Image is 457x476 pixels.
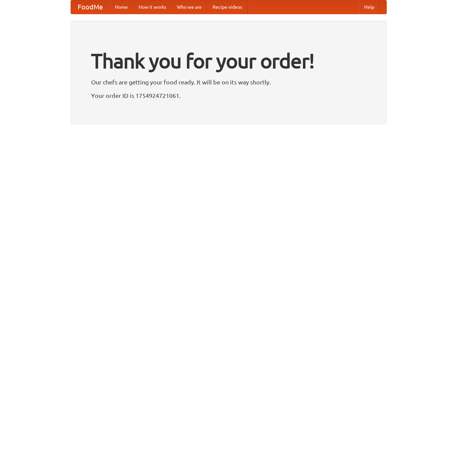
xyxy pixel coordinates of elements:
p: Our chefs are getting your food ready. It will be on its way shortly. [91,77,366,87]
a: Help [359,0,380,14]
a: Recipe videos [207,0,247,14]
a: Home [110,0,133,14]
p: Your order ID is 1754924721061. [91,90,366,101]
a: How it works [133,0,172,14]
h1: Thank you for your order! [91,45,366,77]
a: Who we are [172,0,207,14]
a: FoodMe [71,0,110,14]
